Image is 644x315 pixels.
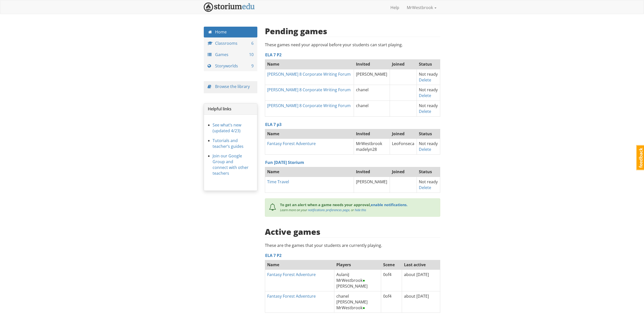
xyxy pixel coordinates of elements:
[356,103,369,108] span: chanel
[336,293,349,299] span: chanel
[390,59,417,69] th: Joined
[204,38,257,49] a: Classrooms 6
[265,160,304,165] a: Fun [DATE] Storium
[265,27,327,35] h2: Pending games
[363,278,365,283] span: ●
[213,153,249,176] a: Join our Google Group and connect with other teachers
[417,59,440,69] th: Status
[354,167,390,177] th: Invited
[265,129,354,139] th: Name
[251,63,254,69] span: 9
[419,87,438,93] span: Not ready
[267,179,289,185] a: Time Travel
[267,71,351,77] a: [PERSON_NAME] 8 Corporate Writing Forum
[363,305,365,310] span: ●
[390,129,417,139] th: Joined
[419,71,438,77] span: Not ready
[381,270,402,291] td: 0 of 4
[267,103,351,108] a: [PERSON_NAME] 8 Corporate Writing Forum
[417,129,440,139] th: Status
[280,202,371,207] span: To get an alert when a game needs your approval,
[403,1,440,14] a: MrWestbrook
[204,104,257,115] div: Helpful links
[204,27,257,37] a: Home
[419,185,431,190] a: Delete
[267,272,316,277] a: Fantasy Forest Adventure
[419,93,431,98] a: Delete
[419,141,438,146] span: Not ready
[251,40,254,46] span: 6
[392,141,414,146] span: LeoFonseca
[419,77,431,83] a: Delete
[419,147,431,152] a: Delete
[204,3,255,12] img: StoriumEDU
[419,109,431,114] a: Delete
[336,278,365,283] span: MrWestbrook
[336,305,365,310] span: MrWestbrook
[354,59,390,69] th: Invited
[265,42,440,48] p: These games need your approval before your students can start playing.
[419,103,438,108] span: Not ready
[213,138,244,149] a: Tutorials and teacher’s guides
[417,167,440,177] th: Status
[265,260,334,270] th: Name
[402,270,440,291] td: about [DATE]
[204,49,257,60] a: Games 10
[402,291,440,313] td: about [DATE]
[265,59,354,69] th: Name
[356,71,387,77] span: [PERSON_NAME]
[354,129,390,139] th: Invited
[355,208,366,212] a: hide this
[265,253,281,258] a: ELA 7 P2
[371,202,408,207] a: enable notifications.
[280,208,366,212] em: Learn more on your , or
[390,167,417,177] th: Joined
[336,299,368,305] span: [PERSON_NAME]
[387,1,403,14] a: Help
[336,272,349,277] span: AulaniJ
[215,84,250,89] a: Browse the library
[336,283,368,289] span: [PERSON_NAME]
[265,167,354,177] th: Name
[381,291,402,313] td: 0 of 4
[381,260,402,270] th: Scene
[265,52,281,58] a: ELA 7 P2
[204,61,257,71] a: Storyworlds 9
[402,260,440,270] th: Last active
[419,179,438,185] span: Not ready
[265,243,440,248] p: These are the games that your students are currently playing.
[356,179,387,185] span: [PERSON_NAME]
[356,147,377,152] span: madelyn28
[308,208,349,212] a: notifications preferences page
[213,122,241,133] a: See what’s new (updated 4/23)
[267,293,316,299] a: Fantasy Forest Adventure
[249,52,254,58] span: 10
[267,87,351,93] a: [PERSON_NAME] 8 Corporate Writing Forum
[356,87,369,93] span: chanel
[356,141,382,146] span: MrWestbrook
[334,260,381,270] th: Players
[267,141,316,146] a: Fantasy Forest Adventure
[265,227,320,236] h2: Active games
[265,122,281,127] a: ELA 7 p3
